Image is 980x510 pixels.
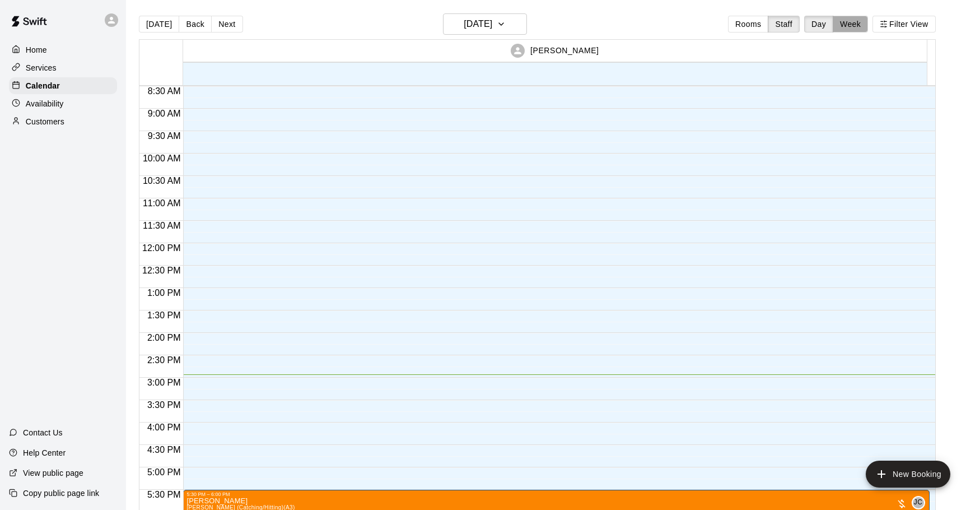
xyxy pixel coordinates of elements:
button: Back [179,16,212,33]
p: Customers [26,116,64,127]
span: 10:30 AM [140,176,184,186]
button: Rooms [728,16,768,33]
span: Jacob Caruso [916,496,925,509]
button: Week [833,16,868,33]
span: 2:30 PM [144,355,184,365]
span: 1:30 PM [144,310,184,320]
p: Copy public page link [23,488,99,499]
button: Next [211,16,242,33]
p: Contact Us [23,427,63,438]
span: 4:30 PM [144,445,184,455]
span: 3:00 PM [144,378,184,387]
span: 10:00 AM [140,154,184,163]
div: 5:30 PM – 6:00 PM [186,492,926,497]
a: Calendar [9,77,117,94]
span: 9:30 AM [145,131,184,141]
span: 9:00 AM [145,109,184,118]
span: 12:00 PM [139,243,183,253]
a: Customers [9,113,117,130]
a: Services [9,59,117,76]
span: 2:00 PM [144,333,184,342]
p: Availability [26,98,64,109]
a: Home [9,41,117,58]
span: 12:30 PM [139,266,183,275]
span: 11:30 AM [140,221,184,230]
p: Services [26,62,57,73]
span: JC [914,497,922,508]
button: [DATE] [443,13,527,35]
button: [DATE] [139,16,179,33]
p: [PERSON_NAME] [530,45,599,57]
div: Jacob Caruso [912,496,925,509]
p: Help Center [23,447,66,458]
a: Availability [9,95,117,112]
p: View public page [23,467,83,479]
button: Staff [768,16,800,33]
span: 4:00 PM [144,423,184,432]
span: 8:30 AM [145,86,184,96]
p: Home [26,44,47,55]
h6: [DATE] [464,16,492,32]
span: 5:00 PM [144,467,184,477]
button: Filter View [872,16,935,33]
button: Day [804,16,833,33]
span: 5:30 PM [144,490,184,499]
p: Calendar [26,80,60,91]
span: 3:30 PM [144,400,184,410]
span: 11:00 AM [140,198,184,208]
button: add [866,461,950,488]
span: 1:00 PM [144,288,184,298]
